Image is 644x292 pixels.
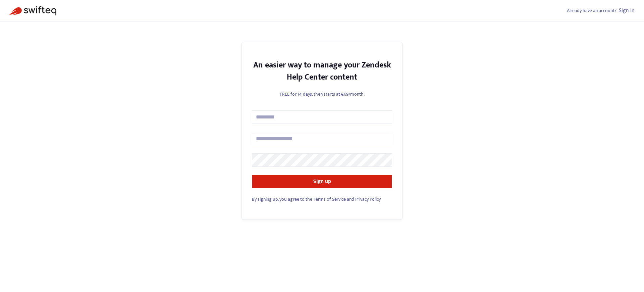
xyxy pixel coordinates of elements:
[313,177,331,186] strong: Sign up
[252,196,392,203] div: and
[252,91,392,98] p: FREE for 14 days, then starts at €69/month.
[252,195,312,203] span: By signing up, you agree to the
[619,6,635,15] a: Sign in
[355,195,381,203] a: Privacy Policy
[252,175,392,188] button: Sign up
[253,58,391,84] strong: An easier way to manage your Zendesk Help Center content
[9,6,56,15] img: Swifteq
[567,7,616,14] span: Already have an account?
[314,195,346,203] a: Terms of Service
